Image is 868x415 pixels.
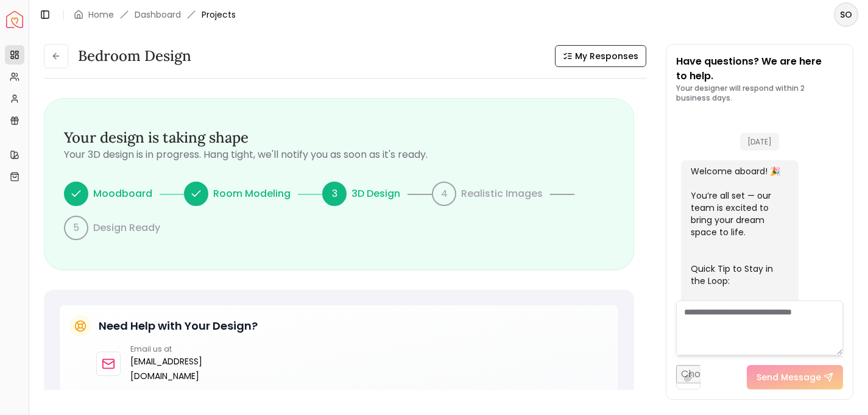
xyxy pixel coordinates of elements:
p: Room Modeling [213,186,291,201]
nav: breadcrumb [74,9,236,21]
div: 3 [322,182,347,206]
a: Home [88,9,114,21]
a: [EMAIL_ADDRESS][DOMAIN_NAME] [130,354,210,383]
span: [DATE] [740,133,779,151]
p: Design Ready [93,221,160,235]
h3: Bedroom design [78,46,191,66]
span: SO [835,4,857,26]
button: SO [834,2,858,27]
h3: Your design is taking shape [64,128,614,147]
p: Your designer will respond within 2 business days. [676,83,843,103]
p: Our design experts are here to help with any questions about your project. [96,388,609,400]
div: 4 [432,182,456,206]
span: Projects [202,9,236,21]
button: My Responses [555,45,646,67]
p: Your 3D design is in progress. Hang tight, we'll notify you as soon as it's ready. [64,147,614,162]
p: Email us at [130,344,210,354]
img: Spacejoy Logo [6,11,23,28]
a: Dashboard [135,9,181,21]
p: Moodboard [93,186,152,201]
span: My Responses [575,50,638,62]
p: Have questions? We are here to help. [676,54,843,83]
p: Realistic Images [461,186,543,201]
a: Spacejoy [6,11,23,28]
h5: Need Help with Your Design? [99,317,258,335]
div: 5 [64,216,88,240]
p: 3D Design [351,186,400,201]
